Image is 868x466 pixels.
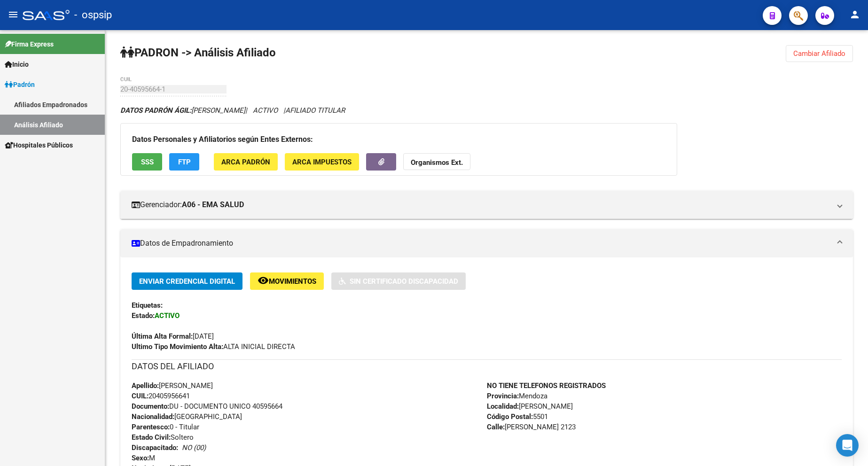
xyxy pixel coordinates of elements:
span: Firma Express [5,39,54,49]
mat-icon: person [849,9,860,20]
strong: Etiquetas: [132,301,163,310]
strong: Calle: [487,423,505,431]
span: M [132,454,155,462]
button: SSS [132,153,162,171]
h3: Datos Personales y Afiliatorios según Entes Externos: [132,133,665,146]
span: Inicio [5,59,29,70]
span: ALTA INICIAL DIRECTA [132,342,295,351]
span: Sin Certificado Discapacidad [350,277,458,286]
strong: Apellido: [132,381,159,390]
span: SSS [141,158,154,166]
span: ARCA Impuestos [292,158,352,166]
span: [PERSON_NAME] 2123 [487,423,576,431]
span: [DATE] [132,332,214,341]
strong: ACTIVO [155,311,180,320]
strong: Documento: [132,402,169,411]
mat-expansion-panel-header: Gerenciador:A06 - EMA SALUD [120,191,853,219]
strong: Nacionalidad: [132,412,174,421]
span: Hospitales Públicos [5,140,73,150]
strong: Localidad: [487,402,519,411]
span: 20405956641 [132,392,190,400]
mat-icon: remove_red_eye [258,275,269,286]
button: Organismos Ext. [403,153,470,171]
button: Cambiar Afiliado [786,45,853,62]
mat-expansion-panel-header: Datos de Empadronamiento [120,229,853,257]
strong: Parentesco: [132,423,170,431]
mat-icon: menu [8,9,19,20]
span: [PERSON_NAME] [132,381,213,390]
span: ARCA Padrón [221,158,270,166]
span: Cambiar Afiliado [793,49,845,58]
h3: DATOS DEL AFILIADO [132,360,842,373]
strong: DATOS PADRÓN ÁGIL: [120,106,191,115]
i: | ACTIVO | [120,106,345,115]
strong: NO TIENE TELEFONOS REGISTRADOS [487,381,606,390]
mat-panel-title: Datos de Empadronamiento [132,238,830,249]
span: Mendoza [487,392,547,400]
span: [PERSON_NAME] [487,402,573,411]
i: NO (00) [182,443,206,452]
strong: Sexo: [132,454,149,462]
button: ARCA Impuestos [285,153,359,171]
span: Enviar Credencial Digital [139,277,235,286]
button: ARCA Padrón [214,153,278,171]
strong: CUIL: [132,392,149,400]
strong: PADRON -> Análisis Afiliado [120,46,276,59]
span: Movimientos [269,277,316,286]
span: 5501 [487,412,548,421]
strong: Estado: [132,311,155,320]
button: FTP [169,153,199,171]
button: Enviar Credencial Digital [132,272,242,290]
span: 0 - Titular [132,423,199,431]
button: Movimientos [250,272,324,290]
strong: Estado Civil: [132,433,171,442]
mat-panel-title: Gerenciador: [132,200,830,210]
strong: Provincia: [487,392,519,400]
span: AFILIADO TITULAR [285,106,345,115]
span: [PERSON_NAME] [120,106,245,115]
span: FTP [178,158,191,166]
strong: Última Alta Formal: [132,332,193,341]
strong: Organismos Ext. [411,158,463,167]
div: Open Intercom Messenger [836,434,859,457]
strong: A06 - EMA SALUD [182,200,244,210]
button: Sin Certificado Discapacidad [331,272,466,290]
span: [GEOGRAPHIC_DATA] [132,412,242,421]
span: Padrón [5,79,35,90]
strong: Discapacitado: [132,443,178,452]
strong: Ultimo Tipo Movimiento Alta: [132,342,223,351]
span: Soltero [132,433,194,442]
span: DU - DOCUMENTO UNICO 40595664 [132,402,282,411]
span: - ospsip [74,5,112,25]
strong: Código Postal: [487,412,533,421]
